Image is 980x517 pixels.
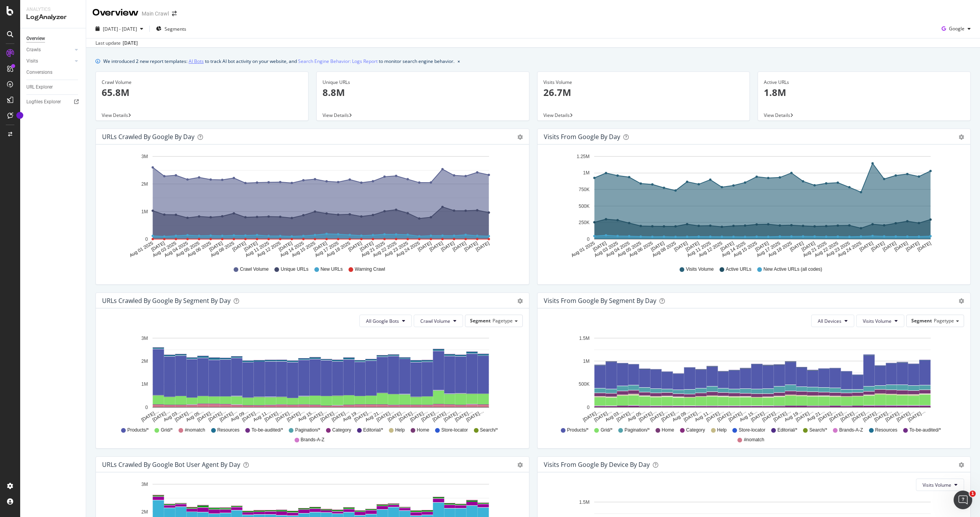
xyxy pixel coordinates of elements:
[95,40,138,47] div: Last update
[954,491,972,509] iframe: Intercom live chat
[739,427,765,433] span: Store-locator
[26,68,52,77] div: Conversions
[355,266,385,273] span: Warning Crawl
[123,40,138,47] div: [DATE]
[543,86,744,99] p: 26.7M
[809,427,827,433] span: Search/*
[543,79,744,86] div: Visits Volume
[441,427,468,433] span: Store-locator
[103,57,454,65] div: We introduced 2 new report templates: to track AI bot activity on your website, and to monitor se...
[764,79,964,86] div: Active URLs
[295,427,320,433] span: Pagination/*
[217,427,239,433] span: Resources
[938,23,974,35] button: Google
[210,240,235,258] text: Aug 08 2025
[332,427,351,433] span: Category
[26,98,61,106] div: Logfiles Explorer
[165,26,186,32] span: Segments
[102,86,302,99] p: 65.8M
[570,240,596,258] text: Aug 01 2025
[279,240,305,258] text: Aug 14 2025
[141,382,148,387] text: 1M
[839,427,863,433] span: Brands-A-Z
[395,427,405,433] span: Help
[26,46,41,54] div: Crawls
[544,461,650,468] div: Visits From Google By Device By Day
[789,240,804,252] text: [DATE]
[764,112,790,118] span: View Details
[605,240,630,258] text: Aug 04 2025
[252,427,283,433] span: To-be-audited/*
[208,240,224,252] text: [DATE]
[141,209,148,214] text: 1M
[717,427,727,433] span: Help
[141,482,148,487] text: 3M
[26,57,73,65] a: Visits
[312,240,328,252] text: [DATE]
[726,266,751,273] span: Active URLs
[825,240,851,258] text: Aug 23 2025
[544,133,620,141] div: Visits from Google by day
[567,427,588,433] span: Products/*
[145,405,148,410] text: 0
[26,68,80,77] a: Conversions
[587,405,590,410] text: 0
[628,240,654,258] text: Aug 06 2025
[243,240,258,252] text: [DATE]
[517,462,523,468] div: gear
[587,237,590,242] text: 0
[440,240,456,252] text: [DATE]
[363,427,383,433] span: Editorial/*
[185,427,205,433] span: #nomatch
[578,382,589,387] text: 500K
[175,240,201,258] text: Aug 05 2025
[372,240,397,258] text: Aug 22 2025
[26,98,80,106] a: Logfiles Explorer
[905,240,920,252] text: [DATE]
[970,491,976,497] span: 1
[383,240,409,258] text: Aug 23 2025
[870,240,885,252] text: [DATE]
[161,427,173,433] span: Grid/*
[153,23,189,35] button: Segments
[859,240,874,252] text: [DATE]
[26,6,80,13] div: Analytics
[141,509,148,515] text: 2M
[26,57,38,65] div: Visits
[923,482,951,488] span: Visits Volume
[360,240,386,258] text: Aug 21 2025
[686,266,714,273] span: Visits Volume
[767,240,793,258] text: Aug 18 2025
[16,112,23,119] div: Tooltip anchor
[102,112,128,118] span: View Details
[141,154,148,159] text: 3M
[323,79,523,86] div: Unique URLs
[802,240,827,258] text: Aug 21 2025
[395,240,421,258] text: Aug 24 2025
[475,240,490,252] text: [DATE]
[651,240,677,258] text: Aug 08 2025
[811,315,854,327] button: All Devices
[875,427,897,433] span: Resources
[893,240,909,252] text: [DATE]
[959,298,964,304] div: gear
[916,479,964,491] button: Visits Volume
[863,318,892,324] span: Visits Volume
[142,10,169,17] div: Main Crawl
[578,204,589,209] text: 500K
[813,240,839,258] text: Aug 22 2025
[763,266,822,273] span: New Active URLs (all codes)
[544,151,964,259] svg: A chart.
[359,315,412,327] button: All Google Bots
[959,462,964,468] div: gear
[278,240,293,252] text: [DATE]
[881,240,897,252] text: [DATE]
[314,240,340,258] text: Aug 17 2025
[26,83,80,91] a: URL Explorer
[26,13,80,22] div: LogAnalyzer
[856,315,904,327] button: Visits Volume
[102,151,523,259] div: A chart.
[493,317,513,324] span: Pagetype
[189,57,204,65] a: AI Bots
[800,240,816,252] text: [DATE]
